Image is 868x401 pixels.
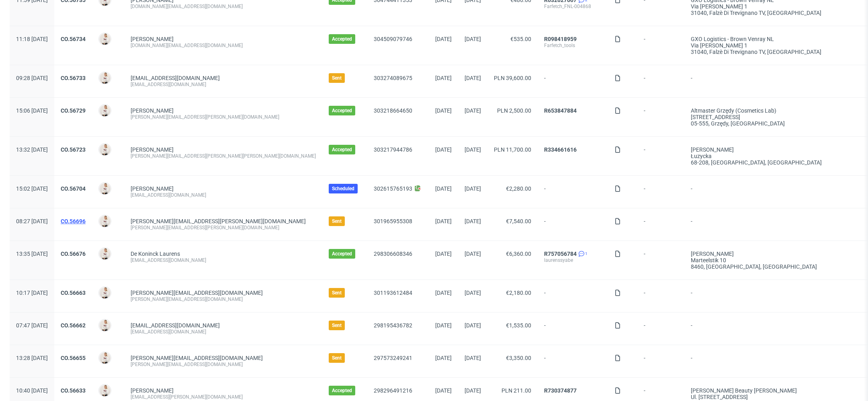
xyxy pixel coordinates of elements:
img: Mari Fok [99,248,111,259]
div: [PERSON_NAME][EMAIL_ADDRESS][PERSON_NAME][DOMAIN_NAME] [131,114,316,120]
span: [DATE] [435,387,452,394]
img: Mari Fok [99,105,111,116]
div: [PERSON_NAME][EMAIL_ADDRESS][PERSON_NAME][DOMAIN_NAME] [131,224,316,231]
span: - [544,218,602,231]
span: - [644,355,678,368]
a: 303218664650 [374,107,412,114]
a: 298296491216 [374,387,412,394]
span: 15:02 [DATE] [16,185,48,192]
span: [EMAIL_ADDRESS][DOMAIN_NAME] [131,75,220,81]
div: [EMAIL_ADDRESS][PERSON_NAME][DOMAIN_NAME] [131,394,316,400]
span: [DATE] [465,75,481,81]
span: - [644,75,678,88]
a: [PERSON_NAME] [131,387,174,394]
span: [PERSON_NAME][EMAIL_ADDRESS][DOMAIN_NAME] [131,355,263,361]
a: CO.56723 [61,146,86,153]
div: Farfetch_tools [544,42,602,49]
img: Mari Fok [99,183,111,194]
a: R098418959 [544,36,577,42]
img: Mari Fok [99,352,111,364]
span: [PERSON_NAME][EMAIL_ADDRESS][PERSON_NAME][DOMAIN_NAME] [131,218,306,224]
a: CO.56696 [61,218,86,224]
span: 07:47 [DATE] [16,322,48,329]
span: Sent [332,355,342,361]
span: €3,350.00 [506,355,531,361]
span: [DATE] [435,107,452,114]
a: 301193612484 [374,290,412,296]
span: [DATE] [435,251,452,257]
span: [DATE] [435,218,452,224]
span: 13:32 [DATE] [16,146,48,153]
span: - [644,290,678,302]
span: [DATE] [435,322,452,329]
span: [DATE] [435,290,452,296]
span: [DATE] [465,218,481,224]
img: Mari Fok [99,216,111,227]
span: - [644,251,678,270]
span: - [544,290,602,302]
a: 303217944786 [374,146,412,153]
img: Mari Fok [99,385,111,396]
a: CO.56662 [61,322,86,329]
span: [DATE] [465,251,481,257]
span: 11:18 [DATE] [16,36,48,42]
img: Mari Fok [99,72,111,84]
div: [DOMAIN_NAME][EMAIL_ADDRESS][DOMAIN_NAME] [131,42,316,49]
span: - [644,218,678,231]
a: R653847884 [544,107,577,114]
a: [PERSON_NAME] [131,185,174,192]
span: Accepted [332,36,352,42]
span: - [644,36,678,55]
span: PLN 39,600.00 [494,75,531,81]
span: PLN 11,700.00 [494,146,531,153]
span: PLN 2,500.00 [497,107,531,114]
a: 298195436782 [374,322,412,329]
a: CO.56663 [61,290,86,296]
span: Sent [332,290,342,296]
span: 13:35 [DATE] [16,251,48,257]
span: [DATE] [465,355,481,361]
span: [DATE] [435,75,452,81]
span: [DATE] [465,387,481,394]
div: [PERSON_NAME][EMAIL_ADDRESS][PERSON_NAME][PERSON_NAME][DOMAIN_NAME] [131,153,316,159]
div: [EMAIL_ADDRESS][DOMAIN_NAME] [131,257,316,263]
span: Accepted [332,146,352,153]
a: CO.56704 [61,185,86,192]
a: CO.56729 [61,107,86,114]
span: €535.00 [510,36,531,42]
a: R334661616 [544,146,577,153]
a: CO.56676 [61,251,86,257]
span: 1 [585,251,588,257]
div: [EMAIL_ADDRESS][DOMAIN_NAME] [131,329,316,335]
span: €2,280.00 [506,185,531,192]
a: CO.56633 [61,387,86,394]
img: Mari Fok [99,33,111,45]
span: Accepted [332,251,352,257]
div: [DOMAIN_NAME][EMAIL_ADDRESS][DOMAIN_NAME] [131,3,316,10]
span: - [644,107,678,127]
span: [DATE] [435,36,452,42]
img: Mari Fok [99,320,111,331]
span: €1,535.00 [506,322,531,329]
a: R757056784 [544,251,577,257]
span: Sent [332,218,342,224]
a: De Koninck Laurens [131,251,180,257]
span: 10:40 [DATE] [16,387,48,394]
a: 297573249241 [374,355,412,361]
span: Scheduled [332,185,354,192]
a: 298306608346 [374,251,412,257]
span: - [544,75,602,88]
span: [DATE] [465,146,481,153]
div: [EMAIL_ADDRESS][DOMAIN_NAME] [131,81,316,88]
span: Sent [332,322,342,329]
span: 13:28 [DATE] [16,355,48,361]
span: 10:17 [DATE] [16,290,48,296]
span: - [544,355,602,368]
span: [PERSON_NAME][EMAIL_ADDRESS][DOMAIN_NAME] [131,290,263,296]
div: Farfetch_FNL-004868 [544,3,602,10]
a: CO.56734 [61,36,86,42]
a: CO.56655 [61,355,86,361]
a: [PERSON_NAME] [131,107,174,114]
span: Accepted [332,107,352,114]
span: [DATE] [465,290,481,296]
